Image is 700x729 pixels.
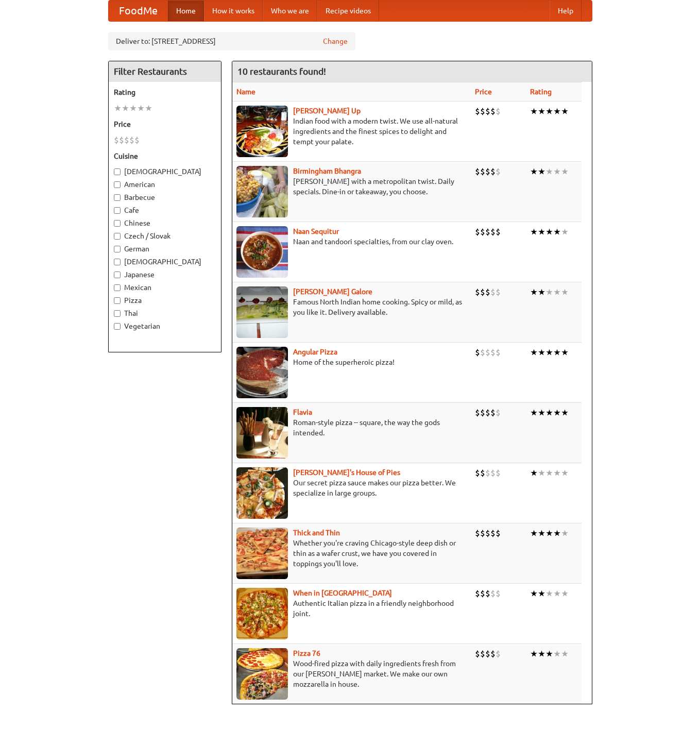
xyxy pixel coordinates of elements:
[323,36,348,46] a: Change
[293,649,320,657] a: Pizza 76
[553,467,561,479] li: ★
[545,467,553,479] li: ★
[538,588,545,599] li: ★
[114,166,216,177] label: [DEMOGRAPHIC_DATA]
[538,648,545,659] li: ★
[485,166,490,177] li: $
[236,407,288,459] img: flavia.jpg
[108,32,355,50] div: Deliver to: [STREET_ADDRESS]
[553,648,561,659] li: ★
[490,467,496,479] li: $
[114,87,216,97] h5: Rating
[485,588,490,599] li: $
[553,347,561,358] li: ★
[145,103,152,114] li: ★
[545,347,553,358] li: ★
[236,658,467,689] p: Wood-fired pizza with daily ingredients fresh from our [PERSON_NAME] market. We make our own mozz...
[293,167,361,175] a: Birmingham Bhangra
[263,1,317,21] a: Who we are
[236,226,288,278] img: naansequitur.jpg
[490,588,496,599] li: $
[485,407,490,418] li: $
[490,528,496,539] li: $
[236,598,467,619] p: Authentic Italian pizza in a friendly neighborhood joint.
[293,408,312,416] a: Flavia
[490,106,496,117] li: $
[530,528,538,539] li: ★
[114,231,216,241] label: Czech / Slovak
[114,103,122,114] li: ★
[293,468,400,477] b: [PERSON_NAME]'s House of Pies
[236,297,467,317] p: Famous North Indian home cooking. Spicy or mild, as you like it. Delivery available.
[538,106,545,117] li: ★
[236,588,288,639] img: wheninrome.jpg
[530,166,538,177] li: ★
[485,226,490,238] li: $
[236,417,467,438] p: Roman-style pizza -- square, the way the gods intended.
[496,347,501,358] li: $
[475,467,480,479] li: $
[475,226,480,238] li: $
[236,236,467,247] p: Naan and tandoori specialties, from our clay oven.
[293,287,372,296] b: [PERSON_NAME] Galore
[236,467,288,519] img: luigis.jpg
[114,257,216,267] label: [DEMOGRAPHIC_DATA]
[545,226,553,238] li: ★
[114,205,216,215] label: Cafe
[475,286,480,298] li: $
[237,66,326,76] ng-pluralize: 10 restaurants found!
[475,528,480,539] li: $
[561,407,569,418] li: ★
[114,233,121,240] input: Czech / Slovak
[538,347,545,358] li: ★
[545,106,553,117] li: ★
[114,194,121,201] input: Barbecue
[538,528,545,539] li: ★
[561,286,569,298] li: ★
[530,588,538,599] li: ★
[485,106,490,117] li: $
[561,166,569,177] li: ★
[114,246,121,252] input: German
[538,407,545,418] li: ★
[114,295,216,306] label: Pizza
[475,106,480,117] li: $
[236,648,288,700] img: pizza76.jpg
[114,323,121,330] input: Vegetarian
[293,107,361,115] a: [PERSON_NAME] Up
[137,103,145,114] li: ★
[129,103,137,114] li: ★
[317,1,379,21] a: Recipe videos
[550,1,582,21] a: Help
[496,226,501,238] li: $
[475,166,480,177] li: $
[114,134,119,146] li: $
[114,321,216,331] label: Vegetarian
[545,588,553,599] li: ★
[490,648,496,659] li: $
[490,407,496,418] li: $
[496,106,501,117] li: $
[561,528,569,539] li: ★
[114,282,216,293] label: Mexican
[496,166,501,177] li: $
[538,467,545,479] li: ★
[530,286,538,298] li: ★
[480,407,485,418] li: $
[530,226,538,238] li: ★
[236,538,467,569] p: Whether you're craving Chicago-style deep dish or thin as a wafer crust, we have you covered in t...
[490,226,496,238] li: $
[236,357,467,367] p: Home of the superheroic pizza!
[293,348,337,356] b: Angular Pizza
[485,528,490,539] li: $
[114,244,216,254] label: German
[114,259,121,265] input: [DEMOGRAPHIC_DATA]
[114,218,216,228] label: Chinese
[124,134,129,146] li: $
[293,529,340,537] a: Thick and Thin
[480,467,485,479] li: $
[109,61,221,82] h4: Filter Restaurants
[236,116,467,147] p: Indian food with a modern twist. We use all-natural ingredients and the finest spices to delight ...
